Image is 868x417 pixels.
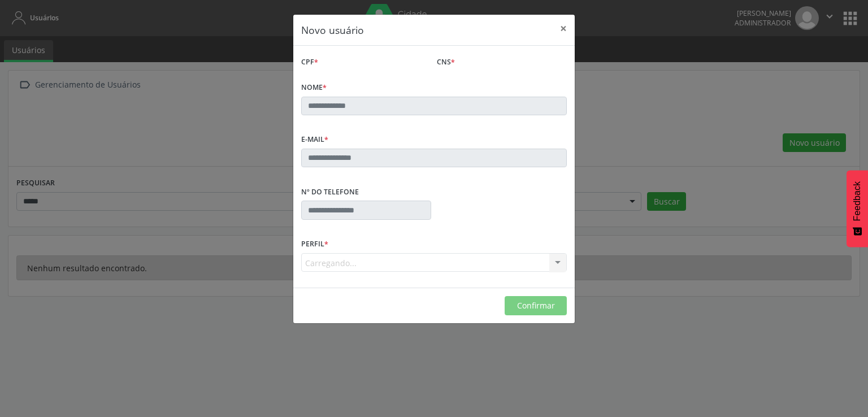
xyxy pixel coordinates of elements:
label: Perfil [301,236,328,253]
span: Feedback [852,181,862,221]
button: Feedback - Mostrar pesquisa [847,170,868,247]
button: Confirmar [505,296,567,315]
button: Close [552,15,575,42]
label: Nº do Telefone [301,183,359,201]
label: Nome [301,79,327,97]
label: CNS [437,54,455,71]
label: E-mail [301,131,328,149]
h5: Novo usuário [301,23,364,37]
span: Confirmar [517,300,555,311]
label: CPF [301,54,318,71]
